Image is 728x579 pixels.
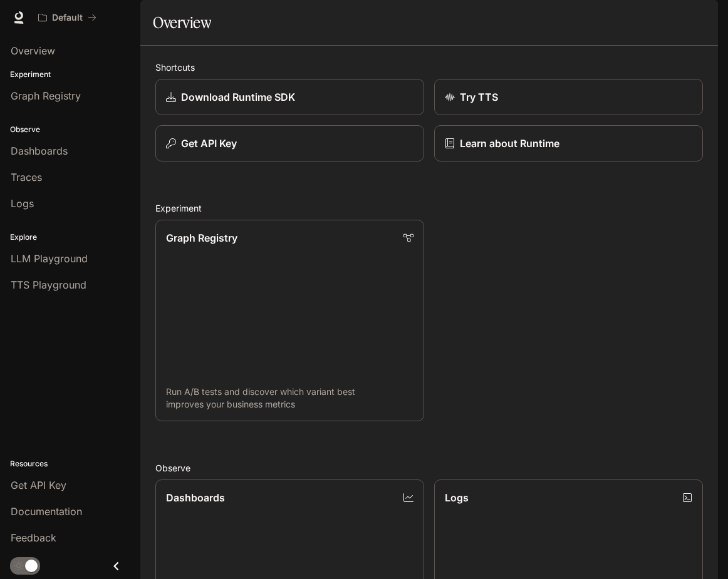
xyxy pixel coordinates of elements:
[155,461,703,474] h2: Observe
[460,90,498,105] p: Try TTS
[153,10,211,35] h1: Overview
[166,230,237,245] p: Graph Registry
[52,13,83,23] p: Default
[155,79,424,115] a: Download Runtime SDK
[181,136,237,151] p: Get API Key
[155,61,703,74] h2: Shortcuts
[155,220,424,421] a: Graph RegistryRun A/B tests and discover which variant best improves your business metrics
[166,490,225,505] p: Dashboards
[434,125,703,161] a: Learn about Runtime
[166,386,413,411] p: Run A/B tests and discover which variant best improves your business metrics
[181,90,295,105] p: Download Runtime SDK
[434,79,703,115] a: Try TTS
[33,5,102,30] button: All workspaces
[445,490,469,505] p: Logs
[460,136,559,151] p: Learn about Runtime
[155,125,424,161] button: Get API Key
[155,202,703,215] h2: Experiment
